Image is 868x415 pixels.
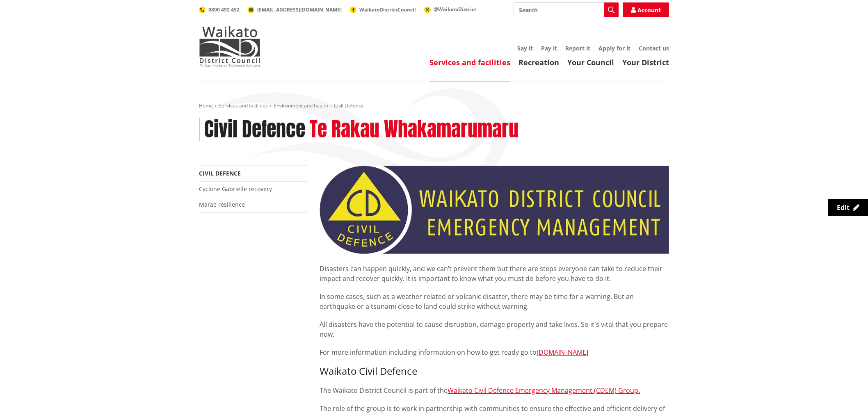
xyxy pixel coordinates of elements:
[837,203,850,212] span: Edit
[639,44,669,52] a: Contact us
[199,102,213,109] a: Home
[199,169,241,177] a: Civil Defence
[448,386,640,395] a: Waikato Civil Defence Emergency Management (CDEM) Group.
[565,44,590,52] a: Report it
[537,348,588,357] a: [DOMAIN_NAME]
[199,103,669,109] nav: breadcrumb
[514,2,619,17] input: Search input
[359,6,416,13] span: WaikatoDistrictCouncil
[320,319,669,339] p: All disasters have the potential to cause disruption, damage property and take lives. So it's vit...
[434,6,476,13] span: @WaikatoDistrict
[541,44,557,52] a: Pay it
[199,185,272,193] a: Cyclone Gabrielle recovery
[320,347,669,357] p: For more information including information on how to get ready go to
[320,166,669,254] img: WDC Civil Defence logo
[828,199,868,216] a: Edit
[310,118,519,141] h2: Te Rakau Whakamarumaru
[598,44,630,52] a: Apply for it
[199,26,260,67] img: Waikato District Council - Te Kaunihera aa Takiwaa o Waikato
[623,2,669,17] a: Account
[320,385,669,395] p: The Waikato District Council is part of the
[350,6,416,13] a: WaikatoDistrictCouncil
[199,6,240,13] a: 0800 492 452
[320,292,669,311] p: In some cases, such as a weather related or volcanic disaster, there may be time for a warning. B...
[274,102,328,109] a: Environment and health
[199,201,245,208] a: Marae resilience
[219,102,268,109] a: Services and facilities
[204,118,305,141] h1: Civil Defence
[567,57,614,67] a: Your Council
[517,44,533,52] a: Say it
[519,57,559,67] a: Recreation
[429,57,510,67] a: Services and facilities
[257,6,342,13] span: [EMAIL_ADDRESS][DOMAIN_NAME]
[424,6,476,13] a: @WaikatoDistrict
[622,57,669,67] a: Your District
[320,254,669,283] p: Disasters can happen quickly, and we can’t prevent them but there are steps everyone can take to ...
[208,6,240,13] span: 0800 492 452
[248,6,342,13] a: [EMAIL_ADDRESS][DOMAIN_NAME]
[320,365,669,377] h3: Waikato Civil Defence
[334,102,364,109] span: Civil Defence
